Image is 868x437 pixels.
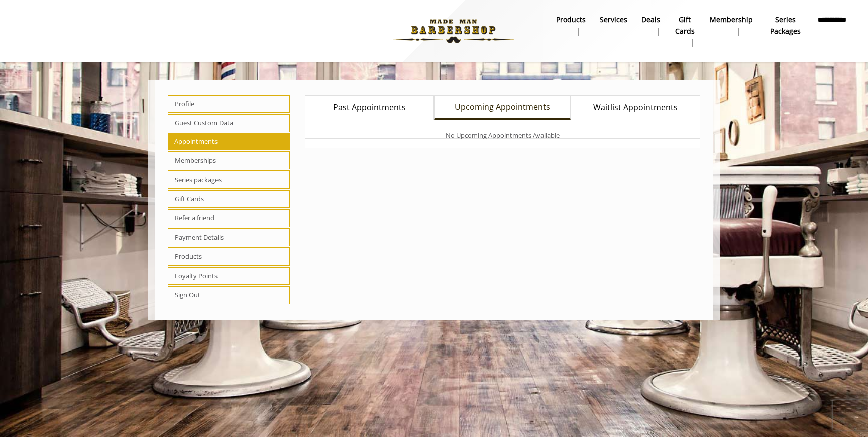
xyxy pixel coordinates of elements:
[168,247,290,266] span: Products
[593,13,634,39] a: ServicesServices
[168,286,290,304] span: Sign Out
[168,190,290,208] span: Gift Cards
[760,13,810,50] a: Series packagesSeries packages
[168,114,290,132] span: Guest Custom Data
[168,133,290,150] span: Appointments
[593,101,678,114] span: Waitlist Appointments
[384,4,522,59] img: Made Man Barbershop logo
[710,14,753,25] b: Membership
[168,151,290,169] span: Memberships
[703,13,760,39] a: MembershipMembership
[168,267,290,285] span: Loyalty Points
[634,13,667,39] a: DealsDeals
[600,14,627,25] b: Services
[168,95,290,113] span: Profile
[767,14,803,37] b: Series packages
[556,14,586,25] b: products
[667,13,703,50] a: Gift cardsgift cards
[549,13,593,39] a: Productsproducts
[455,101,550,114] span: Upcoming Appointments
[168,170,290,189] span: Series packages
[674,14,696,37] b: gift cards
[641,14,660,25] b: Deals
[168,228,290,246] span: Payment Details
[168,209,290,227] span: Refer a friend
[333,101,406,114] span: Past Appointments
